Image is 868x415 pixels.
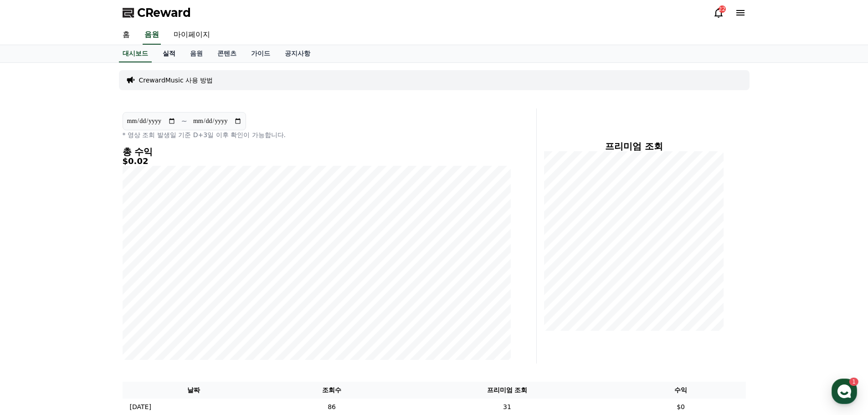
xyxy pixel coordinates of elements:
a: 설정 [118,289,175,312]
a: 공지사항 [277,45,318,62]
span: 설정 [141,302,152,310]
th: 수익 [616,382,746,399]
div: 22 [719,5,726,13]
a: 홈 [115,26,137,45]
h4: 프리미엄 조회 [544,141,724,151]
a: 실적 [155,45,183,62]
span: 대화 [83,303,94,310]
span: CReward [137,5,191,20]
span: 1 [92,288,96,296]
a: 1대화 [60,289,118,312]
a: 음원 [183,45,210,62]
a: 대시보드 [119,45,152,62]
h5: $0.02 [123,157,511,166]
th: 조회수 [265,382,398,399]
a: 가이드 [244,45,277,62]
a: 음원 [143,26,161,45]
span: 홈 [29,302,34,310]
th: 날짜 [123,382,265,399]
p: ~ [181,116,187,127]
th: 프리미엄 조회 [398,382,616,399]
a: CReward [123,5,191,20]
p: * 영상 조회 발생일 기준 D+3일 이후 확인이 가능합니다. [123,130,511,139]
h4: 총 수익 [123,147,511,157]
a: CrewardMusic 사용 방법 [139,76,213,85]
a: 홈 [3,289,60,312]
a: 마이페이지 [166,26,217,45]
a: 콘텐츠 [210,45,244,62]
a: 22 [713,7,724,18]
p: [DATE] [130,402,151,412]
